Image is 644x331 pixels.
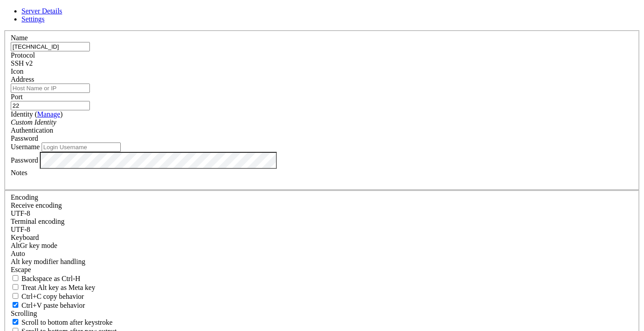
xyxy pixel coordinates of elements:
[21,7,62,15] a: Server Details
[11,110,63,118] label: Identity
[11,143,40,151] label: Username
[11,118,56,126] i: Custom Identity
[11,302,85,309] label: Ctrl+V pastes if true, sends ^V to host if false. Ctrl+Shift+V sends ^V to host if true, pastes i...
[21,284,95,291] span: Treat Alt key as Meta key
[11,75,34,83] label: Address
[11,67,23,75] label: Icon
[11,218,64,225] label: The default terminal encoding. ISO-2022 enables character map translations (like graphics maps). ...
[11,209,633,218] div: UTF-8
[11,201,62,209] label: Set the expected encoding for data received from the host. If the encodings do not match, visual ...
[13,275,18,281] input: Backspace as Ctrl-H
[11,59,633,67] div: SSH v2
[11,293,84,300] label: Ctrl-C copies if true, send ^C to host if false. Ctrl-Shift-C sends ^C to host if true, copies if...
[11,101,90,110] input: Port Number
[11,93,23,101] label: Port
[11,318,113,326] label: Whether to scroll to the bottom on any keystroke.
[13,284,18,290] input: Treat Alt key as Meta key
[13,302,18,308] input: Ctrl+V paste behavior
[21,302,85,309] span: Ctrl+V paste behavior
[11,250,633,258] div: Auto
[11,234,39,241] label: Keyboard
[11,275,80,282] label: If true, the backspace should send BS ('\x08', aka ^H). Otherwise the backspace key should send '...
[11,134,38,142] span: Password
[42,142,121,152] input: Login Username
[11,242,57,249] label: Set the expected encoding for data received from the host. If the encodings do not match, visual ...
[13,319,18,325] input: Scroll to bottom after keystroke
[13,293,18,299] input: Ctrl+C copy behavior
[11,226,633,234] div: UTF-8
[11,156,38,163] label: Password
[37,110,60,118] a: Manage
[11,59,33,67] span: SSH v2
[11,169,27,176] label: Notes
[11,209,30,217] span: UTF-8
[11,118,633,126] div: Custom Identity
[21,318,113,326] span: Scroll to bottom after keystroke
[11,258,85,265] label: Controls how the Alt key is handled. Escape: Send an ESC prefix. 8-Bit: Add 128 to the typed char...
[11,42,90,51] input: Server Name
[11,134,633,142] div: Password
[11,266,633,274] div: Escape
[11,250,25,257] span: Auto
[21,15,45,23] a: Settings
[11,226,30,233] span: UTF-8
[35,110,63,118] span: ( )
[11,126,53,134] label: Authentication
[21,293,84,300] span: Ctrl+C copy behavior
[11,84,90,93] input: Host Name or IP
[11,310,37,317] label: Scrolling
[11,34,28,42] label: Name
[11,51,35,59] label: Protocol
[21,275,80,282] span: Backspace as Ctrl-H
[11,193,38,201] label: Encoding
[11,266,31,273] span: Escape
[11,284,95,291] label: Whether the Alt key acts as a Meta key or as a distinct Alt key.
